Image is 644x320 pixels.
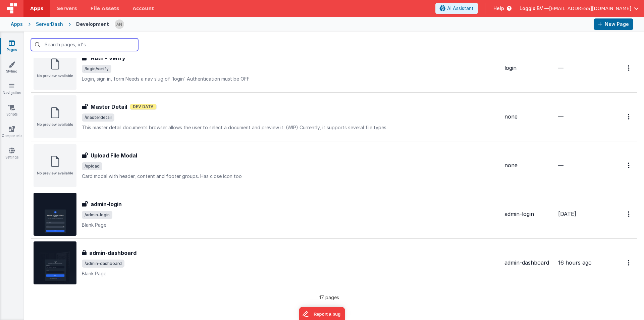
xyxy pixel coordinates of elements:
[91,200,122,208] h3: admin-login
[30,5,43,12] span: Apps
[36,21,63,28] div: ServerDash
[76,21,109,28] div: Development
[82,76,499,82] p: Login, sign in, form Needs a nav slug of `login` Authentication must be OFF
[520,5,549,12] span: Loggix BV —
[89,249,137,257] h3: admin-dashboard
[504,259,553,267] div: admin-dashboard
[520,5,639,12] button: Loggix BV — [EMAIL_ADDRESS][DOMAIN_NAME]
[31,38,138,51] input: Search pages, id's ...
[91,103,127,111] h3: Master Detail
[504,162,553,169] div: none
[624,207,635,221] button: Options
[82,270,499,277] p: Blank Page
[82,173,499,180] p: Card modal with header, content and footer groups. Has close icon too
[558,162,563,169] span: —
[82,113,114,122] span: /masterdetail
[82,211,112,219] span: /admin-login
[91,54,125,62] h3: Auth - Verify
[130,104,157,110] span: Dev Data
[558,113,563,120] span: —
[91,5,119,12] span: File Assets
[624,158,635,172] button: Options
[447,5,474,12] span: AI Assistant
[594,18,633,30] button: New Page
[493,5,504,12] span: Help
[115,19,124,29] img: f1d78738b441ccf0e1fcb79415a71bae
[624,110,635,124] button: Options
[558,64,563,71] span: —
[82,222,499,228] p: Blank Page
[435,3,478,14] button: AI Assistant
[82,65,111,73] span: /login/verify
[504,113,553,121] div: none
[504,210,553,218] div: admin-login
[624,256,635,270] button: Options
[558,211,576,217] span: [DATE]
[558,259,592,266] span: 16 hours ago
[82,162,102,170] span: /upload
[31,294,627,301] p: 17 pages
[624,61,635,75] button: Options
[549,5,631,12] span: [EMAIL_ADDRESS][DOMAIN_NAME]
[82,124,499,131] p: This master detail documents browser allows the user to select a document and preview it. (WIP) C...
[504,64,553,72] div: login
[57,5,77,12] span: Servers
[82,260,124,268] span: /admin-dashboard
[11,21,23,28] div: Apps
[91,151,137,159] h3: Upload File Modal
